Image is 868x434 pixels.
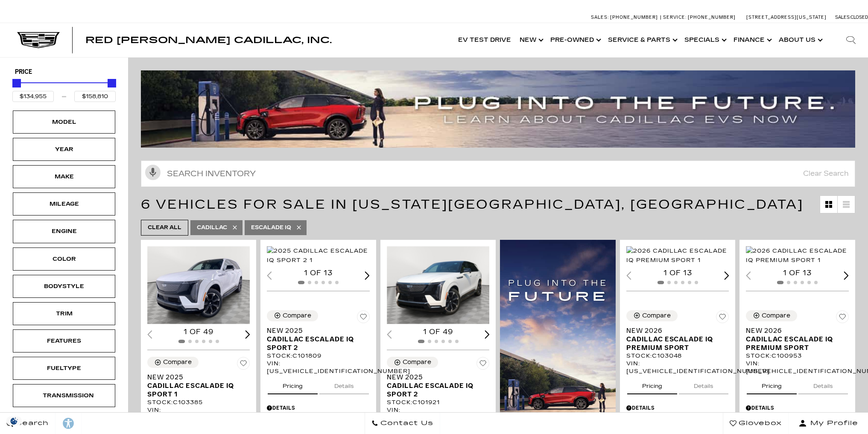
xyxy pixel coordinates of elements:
[403,358,431,366] div: Compare
[85,36,332,44] a: Red [PERSON_NAME] Cadillac, Inc.
[147,246,251,324] div: 1 / 2
[43,282,85,291] div: Bodystyle
[626,404,729,412] div: Pricing Details - New 2026 Cadillac ESCALADE IQ Premium Sport
[789,413,868,434] button: Open user profile menu
[515,23,546,57] a: New
[13,357,115,380] div: FueltypeFueltype
[43,145,85,154] div: Year
[485,330,490,338] div: Next slide
[267,335,363,352] span: Cadillac ESCALADE IQ Sport 2
[746,404,848,412] div: Pricing Details - New 2026 Cadillac ESCALADE IQ Premium Sport
[807,417,858,429] span: My Profile
[680,23,729,57] a: Specials
[43,364,85,373] div: Fueltype
[365,271,370,280] div: Next slide
[746,268,848,278] div: 1 of 13
[626,352,729,360] div: Stock : C103048
[245,330,250,338] div: Next slide
[626,335,722,352] span: Cadillac ESCALADE IQ Premium Sport
[13,329,115,352] div: FeaturesFeatures
[723,413,789,434] a: Glovebox
[15,68,113,76] h5: Price
[43,336,85,346] div: Features
[387,399,489,406] div: Stock : C101921
[746,246,850,265] img: 2026 Cadillac ESCALADE IQ Premium Sport 1
[12,79,21,87] div: Minimum Price
[660,15,738,20] a: Service: [PHONE_NUMBER]
[141,70,862,148] a: ev-blog-post-banners4
[746,310,797,321] button: Compare Vehicle
[12,91,54,102] input: Minimum
[378,417,433,429] span: Contact Us
[747,375,797,394] button: pricing tab
[267,326,363,335] span: New 2025
[387,327,489,337] div: 1 of 49
[387,406,489,422] div: VIN: [US_VEHICLE_IDENTIFICATION_NUMBER]
[844,271,849,280] div: Next slide
[626,326,729,352] a: New 2026Cadillac ESCALADE IQ Premium Sport
[591,15,609,20] span: Sales:
[798,375,848,394] button: details tab
[610,15,658,20] span: [PHONE_NUMBER]
[13,248,115,271] div: ColorColor
[454,23,515,57] a: EV Test Drive
[604,23,680,57] a: Service & Parts
[746,15,827,20] a: [STREET_ADDRESS][US_STATE]
[729,23,774,57] a: Finance
[74,91,116,102] input: Maximum
[4,417,24,425] section: Click to Open Cookie Consent Modal
[626,246,730,265] div: 1 / 2
[237,357,250,373] button: Save Vehicle
[267,404,369,412] div: Pricing Details - New 2025 Cadillac ESCALADE IQ Sport 2
[626,360,729,375] div: VIN: [US_VEHICLE_IDENTIFICATION_NUMBER]
[387,246,491,324] img: 2025 Cadillac ESCALADE IQ Sport 2 1
[43,227,85,236] div: Engine
[626,268,729,278] div: 1 of 13
[387,357,438,368] button: Compare Vehicle
[197,222,227,233] span: Cadillac
[716,310,729,326] button: Save Vehicle
[774,23,825,57] a: About Us
[663,15,687,20] span: Service:
[13,220,115,243] div: EngineEngine
[626,246,730,265] img: 2026 Cadillac ESCALADE IQ Premium Sport 1
[17,32,60,48] img: Cadillac Dark Logo with Cadillac White Text
[688,15,736,20] span: [PHONE_NUMBER]
[13,384,115,407] div: TransmissionTransmission
[43,199,85,209] div: Mileage
[43,391,85,400] div: Transmission
[762,312,790,320] div: Compare
[642,312,671,320] div: Compare
[746,360,848,375] div: VIN: [US_VEHICLE_IDENTIFICATION_NUMBER]
[357,310,370,326] button: Save Vehicle
[147,357,199,368] button: Compare Vehicle
[147,246,251,324] img: 2025 Cadillac ESCALADE IQ Sport 1 1
[147,327,250,337] div: 1 of 49
[835,15,850,20] span: Sales:
[626,310,678,321] button: Compare Vehicle
[267,268,369,278] div: 1 of 13
[736,417,782,429] span: Glovebox
[387,373,489,399] a: New 2025Cadillac ESCALADE IQ Sport 2
[141,197,804,212] span: 6 Vehicles for Sale in [US_STATE][GEOGRAPHIC_DATA], [GEOGRAPHIC_DATA]
[13,138,115,161] div: YearYear
[850,15,868,20] span: Closed
[319,375,369,394] button: details tab
[251,222,291,233] span: Escalade IQ
[13,111,115,134] div: ModelModel
[591,15,660,20] a: Sales: [PHONE_NUMBER]
[148,222,181,233] span: Clear All
[746,326,842,335] span: New 2026
[283,312,311,320] div: Compare
[746,326,848,352] a: New 2026Cadillac ESCALADE IQ Premium Sport
[626,326,722,335] span: New 2026
[267,246,371,265] img: 2025 Cadillac ESCALADE IQ Sport 2 1
[147,373,250,399] a: New 2025Cadillac ESCALADE IQ Sport 1
[836,310,849,326] button: Save Vehicle
[267,326,369,352] a: New 2025Cadillac ESCALADE IQ Sport 2
[12,76,116,102] div: Price
[267,310,318,321] button: Compare Vehicle
[4,417,24,425] img: Opt-Out Icon
[724,271,729,280] div: Next slide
